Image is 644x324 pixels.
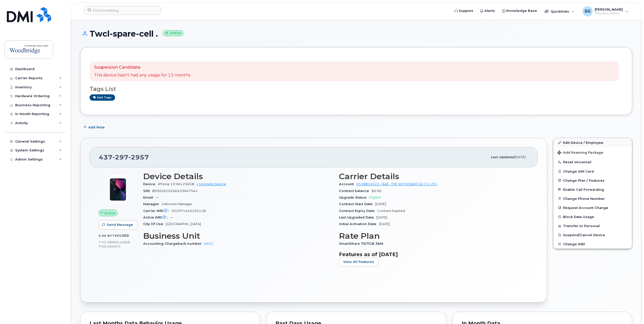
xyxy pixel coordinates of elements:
p: This device hasn't had any usage for 13 months [94,72,190,78]
span: Add Roaming Package [557,151,603,155]
button: Change Plan / Features [553,176,632,185]
button: Send Message [99,220,137,229]
a: 6652 [204,242,213,246]
a: 0518816522 - Bell - THE WOODBRIDGE CO. LTD. [356,182,437,186]
h3: Rate Plan [339,231,529,240]
a: Add tags [90,94,115,101]
h3: Tags List [90,86,623,92]
span: Contract Expired [377,209,405,213]
span: Initial Activation Date [339,222,379,226]
span: $0.00 [372,189,381,193]
span: 0.00 Bytes [99,234,119,237]
h3: Features as of [DATE] [339,251,529,257]
span: [DATE] [379,222,390,226]
span: Device [143,182,158,186]
span: Active IMEI [143,215,170,219]
span: Eligible [369,196,381,199]
span: 297 [113,153,128,161]
button: Suspend/Cancel Device [553,230,632,239]
span: Change Plan / Features [563,178,605,182]
span: Contract balance [339,189,372,193]
span: iPhone 13 Mini 256GB [158,182,195,186]
button: Add Note [80,123,109,132]
span: [DATE] [514,155,525,159]
span: View All Features [343,259,374,264]
span: Add Note [88,125,105,130]
span: used [119,234,129,237]
span: Unknown Manager [162,202,192,206]
span: SIM [143,189,152,193]
span: — [156,196,159,199]
button: Request Account Change [553,203,632,212]
span: [DATE] [376,215,387,219]
span: Suspend/Cancel Device [563,233,605,237]
h1: Twcl-spare-cell . [80,29,632,38]
button: Transfer to Personal [553,221,632,230]
span: Last updated [491,155,514,159]
span: 437 [99,153,149,161]
span: Contract Start Date [339,202,375,206]
span: Enable Call Forwarding [563,187,604,191]
a: + Upgrade Device [197,182,226,186]
span: Accounting Chargeback number [143,242,204,246]
span: Account [339,182,356,186]
span: Carrier IMEI [143,209,171,213]
span: 352971443255118 [171,209,206,213]
h3: Carrier Details [339,172,529,181]
button: Enable Call Forwarding [553,185,632,194]
button: Change Phone Number [553,194,632,203]
span: Email [143,196,156,199]
span: Active [104,211,115,215]
small: Active [163,30,183,36]
h3: Device Details [143,172,333,181]
img: image20231002-3703462-iyyj4m.jpeg [103,174,133,205]
span: [GEOGRAPHIC_DATA] [166,222,201,226]
span: Upgrade Status [339,196,369,199]
h3: Business Unit [143,231,333,240]
a: Edit Device / Employee [553,138,632,147]
span: [DATE] [375,202,386,206]
span: City Of Use [143,222,166,226]
span: — [170,215,173,219]
span: Last Upgraded Date [339,215,376,219]
p: Suspension Candidate [94,65,190,70]
button: Change SIM Card [553,167,632,176]
button: Reset Voicemail [553,157,632,167]
span: Manager [143,202,162,206]
span: 7.00 GB [99,240,112,244]
span: Contract Expiry Date [339,209,377,213]
span: 89302610206433647541 [152,189,198,193]
button: View All Features [339,257,378,266]
button: Add Roaming Package [553,147,632,157]
span: included this month [99,240,131,249]
span: 2957 [128,153,149,161]
span: SmartShare 70/7GB 36M [339,242,386,246]
button: Block Data Usage [553,212,632,221]
button: Change IMEI [553,239,632,249]
span: Send Message [107,222,133,227]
